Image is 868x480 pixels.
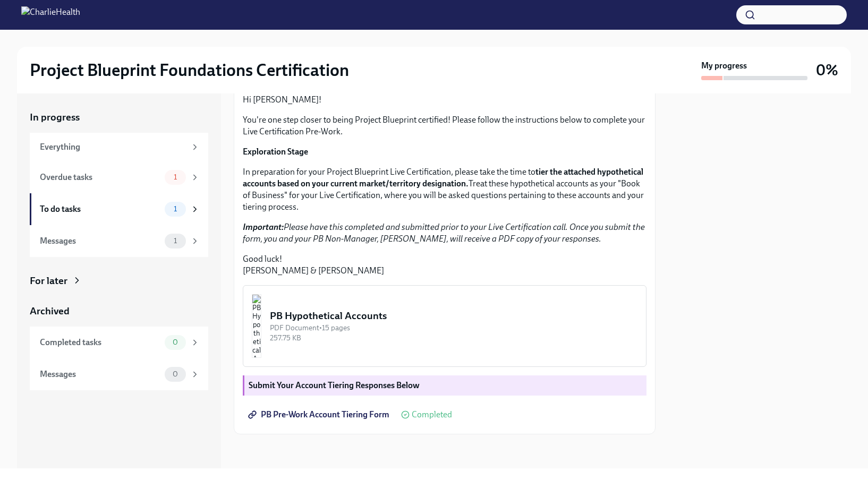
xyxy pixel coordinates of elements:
button: PB Hypothetical AccountsPDF Document•15 pages257.75 KB [243,285,646,367]
span: 1 [167,173,183,181]
span: 1 [167,237,183,245]
a: Overdue tasks1 [30,161,208,193]
img: PB Hypothetical Accounts [252,294,261,358]
strong: Submit Your Account Tiering Responses Below [249,380,420,390]
a: Completed tasks0 [30,327,208,358]
a: Messages1 [30,225,208,257]
div: PDF Document • 15 pages [270,323,637,333]
div: Completed tasks [40,337,160,348]
a: Archived [30,304,208,318]
a: For later [30,274,208,288]
img: CharlieHealth [21,6,80,23]
div: Messages [40,368,160,380]
div: Everything [40,141,186,153]
h2: Project Blueprint Foundations Certification [30,59,349,81]
div: To do tasks [40,203,160,215]
p: Good luck! [PERSON_NAME] & [PERSON_NAME] [243,253,646,277]
span: 1 [167,205,183,213]
span: 0 [166,370,184,378]
div: Messages [40,235,160,247]
p: Hi [PERSON_NAME]! [243,94,646,106]
div: 257.75 KB [270,333,637,343]
strong: Important: [243,222,284,232]
div: For later [30,274,67,288]
span: Completed [412,410,452,419]
strong: Exploration Stage [243,147,308,157]
a: To do tasks1 [30,193,208,225]
a: Everything [30,133,208,161]
h3: 0% [816,61,838,80]
em: Please have this completed and submitted prior to your Live Certification call. Once you submit t... [243,222,645,244]
span: PB Pre-Work Account Tiering Form [250,409,389,420]
strong: My progress [701,60,747,72]
p: You're one step closer to being Project Blueprint certified! Please follow the instructions below... [243,114,646,138]
span: 0 [166,338,184,346]
a: Messages0 [30,358,208,390]
div: Overdue tasks [40,172,160,183]
a: In progress [30,110,208,124]
p: In preparation for your Project Blueprint Live Certification, please take the time to Treat these... [243,166,646,213]
a: PB Pre-Work Account Tiering Form [243,404,397,425]
div: PB Hypothetical Accounts [270,309,637,323]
